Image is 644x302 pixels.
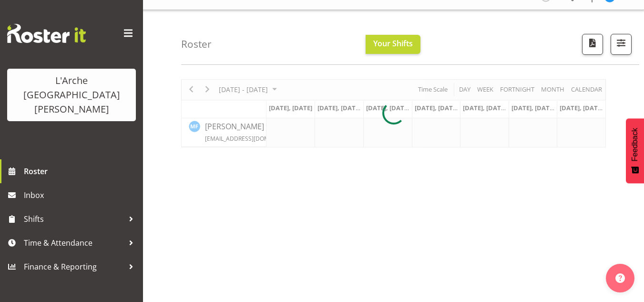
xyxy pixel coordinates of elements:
button: Filter Shifts [611,34,632,55]
span: Time & Attendance [24,236,124,250]
button: Feedback - Show survey [626,118,644,183]
span: Shifts [24,212,124,226]
button: Download a PDF of the roster according to the set date range. [582,34,603,55]
h4: Roster [181,39,212,50]
button: Your Shifts [366,35,420,54]
span: Roster [24,164,138,178]
span: Feedback [631,128,639,161]
span: Finance & Reporting [24,260,124,274]
span: Your Shifts [373,38,413,49]
span: Inbox [24,188,138,202]
img: Rosterit website logo [7,24,86,43]
img: help-xxl-2.png [615,273,625,283]
div: L'Arche [GEOGRAPHIC_DATA][PERSON_NAME] [17,73,126,116]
